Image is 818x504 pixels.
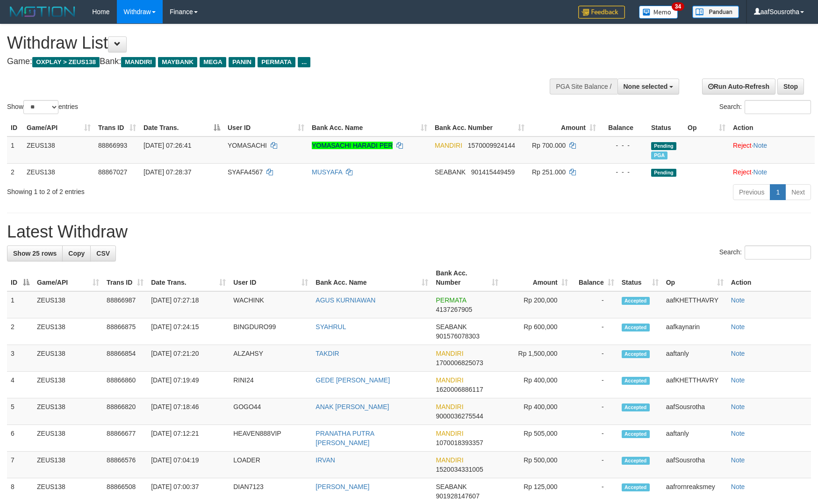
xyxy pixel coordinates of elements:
th: Status: activate to sort column ascending [618,265,662,291]
span: MEGA [200,57,226,67]
a: [PERSON_NAME] [316,483,369,490]
td: WACHINK [230,291,312,318]
a: Note [731,323,745,331]
span: 88866993 [98,142,127,149]
span: PERMATA [258,57,295,67]
td: aafKHETTHAVRY [662,372,727,398]
td: Rp 200,000 [502,291,572,318]
td: [DATE] 07:19:49 [147,372,230,398]
th: Op: activate to sort column ascending [684,119,729,137]
span: Accepted [622,483,650,491]
a: CSV [90,245,116,261]
td: 88866677 [103,425,147,452]
span: Show 25 rows [13,250,57,257]
td: 88866854 [103,345,147,372]
a: Note [731,376,745,384]
a: Note [753,168,768,176]
a: AGUS KURNIAWAN [316,296,375,304]
span: Copy 1070018393357 to clipboard [436,439,483,446]
div: - - - [603,167,644,177]
td: [DATE] 07:18:46 [147,398,230,425]
td: - [572,345,618,372]
span: Accepted [622,377,650,385]
span: Rp 700.000 [532,142,566,149]
a: Note [731,456,745,464]
td: ZEUS138 [33,398,103,425]
td: 88866820 [103,398,147,425]
span: Copy 1520034331005 to clipboard [436,466,483,473]
span: Copy 1620006886117 to clipboard [436,386,483,393]
td: BINGDURO99 [230,318,312,345]
label: Search: [719,100,811,114]
a: PRANATHA PUTRA [PERSON_NAME] [316,430,374,446]
span: YOMASACHI [228,142,267,149]
td: ZEUS138 [33,291,103,318]
span: Pending [651,142,676,150]
th: Bank Acc. Name: activate to sort column ascending [312,265,432,291]
span: Copy 4137267905 to clipboard [436,306,472,313]
th: User ID: activate to sort column ascending [230,265,312,291]
td: aaftanly [662,425,727,452]
td: Rp 400,000 [502,372,572,398]
td: - [572,425,618,452]
td: HEAVEN888VIP [230,425,312,452]
span: Marked by aafsreyleap [651,151,667,159]
span: ... [298,57,310,67]
td: aafKHETTHAVRY [662,291,727,318]
span: Accepted [622,324,650,331]
td: [DATE] 07:04:19 [147,452,230,478]
span: Copy 1700006825073 to clipboard [436,359,483,367]
th: Op: activate to sort column ascending [662,265,727,291]
span: SEABANK [436,323,466,331]
a: Reject [733,142,752,149]
div: Showing 1 to 2 of 2 entries [7,183,334,196]
th: Action [729,119,815,137]
td: Rp 400,000 [502,398,572,425]
td: - [572,452,618,478]
button: None selected [617,79,680,94]
a: Show 25 rows [7,245,63,261]
input: Search: [745,245,811,259]
span: Rp 251.000 [532,168,566,176]
td: 88866875 [103,318,147,345]
span: [DATE] 07:28:37 [144,168,191,176]
span: SEABANK [435,168,466,176]
a: Stop [777,79,804,94]
h4: Game: Bank: [7,57,536,66]
span: MANDIRI [436,456,463,464]
span: MANDIRI [436,376,463,384]
th: ID [7,119,23,137]
span: PERMATA [436,296,466,304]
th: Date Trans.: activate to sort column ascending [147,265,230,291]
span: OXPLAY > ZEUS138 [32,57,100,67]
span: Accepted [622,430,650,438]
td: aaftanly [662,345,727,372]
th: Bank Acc. Number: activate to sort column ascending [432,265,502,291]
a: Note [731,430,745,437]
a: Note [731,403,745,410]
td: ALZAHSY [230,345,312,372]
td: [DATE] 07:21:20 [147,345,230,372]
td: - [572,372,618,398]
label: Search: [719,245,811,259]
td: - [572,398,618,425]
td: · [729,137,815,164]
td: Rp 1,500,000 [502,345,572,372]
span: Accepted [622,457,650,465]
th: Date Trans.: activate to sort column descending [140,119,224,137]
a: Next [785,184,811,200]
h1: Latest Withdraw [7,223,811,241]
span: 34 [672,2,684,11]
a: Note [731,483,745,490]
td: [DATE] 07:27:18 [147,291,230,318]
span: MANDIRI [121,57,156,67]
a: GEDE [PERSON_NAME] [316,376,390,384]
td: 7 [7,452,33,478]
div: PGA Site Balance / [550,79,617,94]
th: ID: activate to sort column descending [7,265,33,291]
span: MANDIRI [436,430,463,437]
th: Amount: activate to sort column ascending [502,265,572,291]
span: 88867027 [98,168,127,176]
a: 1 [770,184,786,200]
a: Reject [733,168,752,176]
